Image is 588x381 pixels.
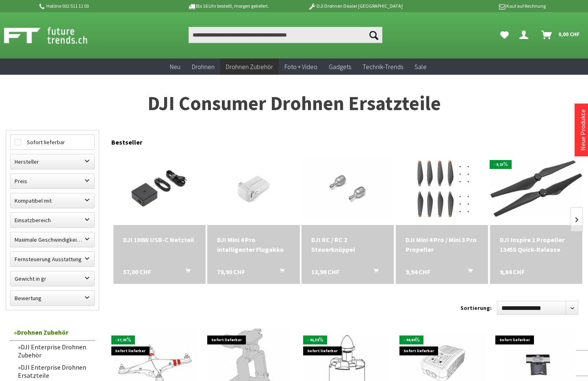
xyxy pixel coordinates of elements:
button: In den Warenkorb [270,267,289,277]
span: Sale [414,63,427,71]
a: DJI Mini 4 Pro / Mini 3 Pro Propeller 9,94 CHF In den Warenkorb [406,235,478,254]
span: Neu [170,63,180,71]
a: Warenkorb [538,27,584,43]
span: 79,90 CHF [217,267,245,277]
a: DJI Enterprise Drohnen Zubehör [14,341,95,361]
span: 9,84 CHF [500,267,525,277]
a: Drohnen Zubehör [10,324,95,341]
a: Sale [409,58,432,75]
button: Suchen [365,27,382,43]
label: Einsatzbereich [11,213,94,227]
img: DJI Inspire 1 Propeller 1345S Quick-Release [490,160,582,217]
label: Maximale Geschwindigkeit in km/h [11,232,94,247]
button: In den Warenkorb [176,267,195,277]
a: Technik-Trends [357,58,409,75]
span: 57,00 CHF [123,267,151,277]
a: Drohnen Zubehör [220,58,279,75]
label: Bewertung [11,291,94,305]
button: In den Warenkorb [458,267,477,277]
img: Shop Futuretrends - zur Startseite wechseln [4,25,105,45]
p: Hotline 032 511 11 03 [38,1,165,11]
a: Foto + Video [279,58,323,75]
label: Kompatibel mit [11,193,94,208]
label: Preis [11,174,94,188]
p: Bis 16 Uhr bestellt, morgen geliefert. [165,1,292,11]
span: 12,90 CHF [311,267,339,277]
a: Neu [164,58,186,75]
span: Foto + Video [284,63,317,71]
span: Technik-Trends [362,63,403,71]
h1: DJI Consumer Drohnen Ersatzteile [6,93,582,114]
p: DJI Drohnen Dealer [GEOGRAPHIC_DATA] [292,1,419,11]
div: DJI RC / RC 2 Steuerknüppel [311,235,384,254]
a: Drohnen [186,58,220,75]
label: Hersteller [11,154,94,169]
a: DJI RC / RC 2 Steuerknüppel 12,90 CHF In den Warenkorb [311,235,384,254]
span: 9,94 CHF [406,267,430,277]
div: DJI Mini 4 Pro intelligenter Flugakku [217,235,290,254]
label: Gewicht in gr [11,271,94,286]
a: DJI Mini 4 Pro intelligenter Flugakku 79,90 CHF In den Warenkorb [217,235,290,254]
div: DJI Mini 4 Pro / Mini 3 Pro Propeller [406,235,478,254]
img: DJI Mini 4 Pro intelligenter Flugakku [208,152,299,225]
a: DJI Inspire 1 Propeller 1345S Quick-Release 9,84 CHF [500,235,573,254]
p: Kauf auf Rechnung [419,1,546,11]
img: DJI Mini 4 Pro / Mini 3 Pro Propeller [396,152,488,225]
label: Sortierung: [460,301,492,314]
img: DJI RC / RC 2 Steuerknüppel [302,158,394,219]
span: 0,00 CHF [558,28,580,41]
label: Fernsteuerung Ausstattung [11,252,94,266]
a: Gadgets [323,58,357,75]
div: Bestseller [111,130,582,150]
span: Drohnen [192,63,215,71]
span: Drohnen Zubehör [226,63,273,71]
div: DJI Inspire 1 Propeller 1345S Quick-Release [500,235,573,254]
img: DJI 100W USB-C Netzteil [113,158,206,219]
a: Dein Konto [516,27,535,43]
button: In den Warenkorb [364,267,383,277]
a: Meine Favoriten [496,27,513,43]
a: Neue Produkte [579,109,587,151]
div: DJI 100W USB-C Netzteil [123,235,196,245]
input: Produkt, Marke, Kategorie, EAN, Artikelnummer… [189,27,382,43]
span: Gadgets [329,63,351,71]
a: DJI 100W USB-C Netzteil 57,00 CHF In den Warenkorb [123,235,196,245]
label: Sofort lieferbar [11,135,94,149]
